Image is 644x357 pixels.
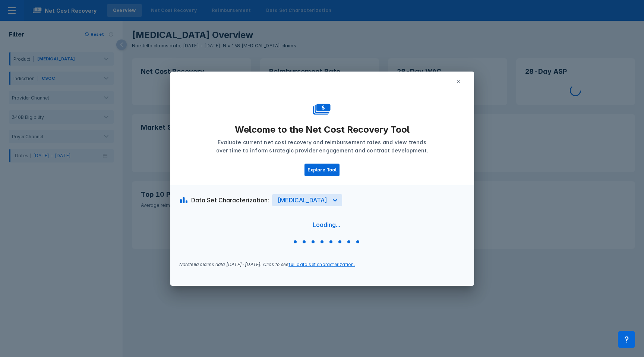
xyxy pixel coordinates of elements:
div: [MEDICAL_DATA] [278,196,327,205]
div: Loading... [313,221,340,228]
a: full data set characterization. [288,262,355,267]
div: Data Set Characterization: [191,196,269,205]
button: Explore Tool [304,164,340,176]
p: Welcome to the Net Cost Recovery Tool [235,124,410,135]
div: Contact Support [618,331,635,348]
div: Norstella claims data [DATE]-[DATE]. Click to see [179,261,474,268]
p: Evaluate current net cost recovery and reimbursement rates and view trends over time to inform st... [215,138,429,155]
